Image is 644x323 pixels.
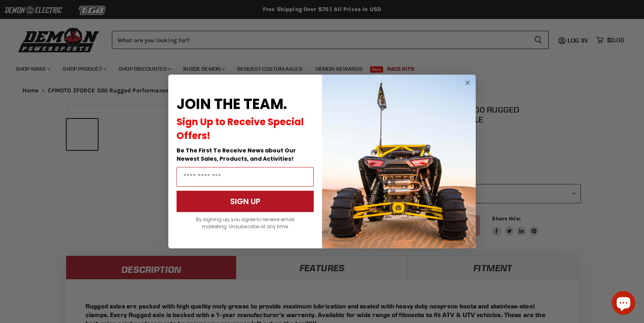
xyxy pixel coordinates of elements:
[609,291,638,317] inbox-online-store-chat: Shopify online store chat
[177,167,314,187] input: Email Address
[177,191,314,212] button: SIGN UP
[177,94,287,114] span: JOIN THE TEAM.
[322,75,476,248] img: a9095488-b6e7-41ba-879d-588abfab540b.jpeg
[196,216,294,230] span: By signing up, you agree to receive email marketing. Unsubscribe at any time.
[177,115,304,142] span: Sign Up to Receive Special Offers!
[463,78,473,88] button: Close dialog
[177,146,296,163] span: Be The First To Receive News about Our Newest Sales, Products, and Activities!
